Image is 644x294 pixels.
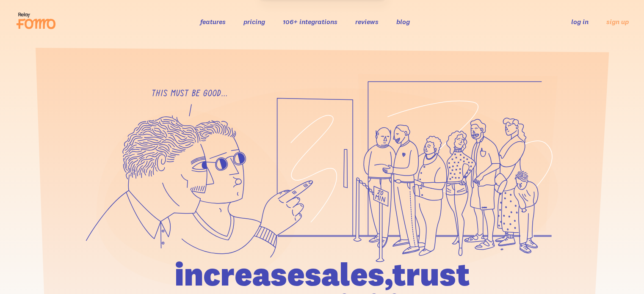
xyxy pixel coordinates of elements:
a: reviews [355,17,379,26]
a: blog [396,17,410,26]
a: features [200,17,226,26]
a: pricing [243,17,265,26]
a: 106+ integrations [283,17,337,26]
a: log in [571,17,589,26]
a: sign up [606,17,629,26]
